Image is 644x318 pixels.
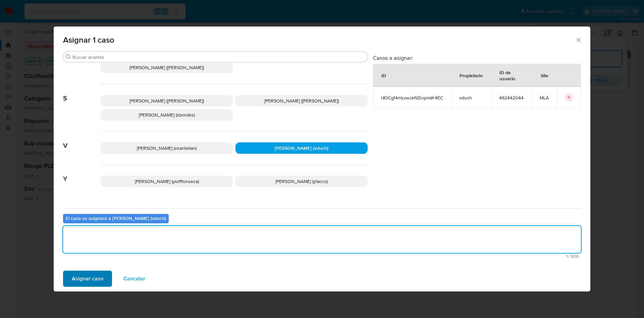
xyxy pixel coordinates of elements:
div: Site [533,67,556,83]
div: ID [373,67,394,83]
div: [PERSON_NAME] ([PERSON_NAME]) [101,95,233,106]
span: [PERSON_NAME] ([PERSON_NAME]) [264,97,339,104]
div: [PERSON_NAME] ([PERSON_NAME]) [235,95,368,106]
span: S [63,84,101,102]
span: r83Cgf4mLvwJeNZcqmlaY4EC [381,95,443,101]
div: [PERSON_NAME] (sbordes) [101,109,233,121]
div: ID de usuario [491,64,531,86]
span: Asignar caso [72,271,103,286]
span: [PERSON_NAME] (yfacco) [275,178,328,185]
div: [PERSON_NAME] (vsantellan) [101,142,233,154]
div: [PERSON_NAME] (vduch) [235,142,368,154]
button: Cerrar ventana [575,37,581,43]
span: vduch [459,95,483,101]
div: [PERSON_NAME] (yfacco) [235,176,368,187]
span: Y [63,165,101,183]
button: Cancelar [115,271,154,287]
h3: Casos a asignar: [373,54,581,61]
div: [PERSON_NAME] ([PERSON_NAME]) [101,62,233,73]
span: [PERSON_NAME] (sbordes) [139,111,195,118]
button: Buscar [66,54,71,59]
span: MLA [540,95,549,101]
span: [PERSON_NAME] (vsantellan) [137,145,197,151]
div: Propietario [451,67,491,83]
span: Asignar 1 caso [63,36,575,44]
b: El caso se asignará a [PERSON_NAME] (vduch) [66,215,166,222]
span: Cancelar [123,271,145,286]
span: [PERSON_NAME] ([PERSON_NAME]) [129,97,204,104]
button: icon-button [565,93,573,101]
button: Asignar caso [63,271,112,287]
span: 462442044 [499,95,524,101]
input: Buscar analista [72,54,365,60]
span: [PERSON_NAME] (ylofffonseca) [135,178,199,185]
span: V [63,132,101,150]
div: [PERSON_NAME] (ylofffonseca) [101,176,233,187]
div: assign-modal [54,27,590,291]
span: Máximo 500 caracteres [65,254,579,259]
span: [PERSON_NAME] ([PERSON_NAME]) [129,64,204,71]
span: [PERSON_NAME] (vduch) [275,145,328,151]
